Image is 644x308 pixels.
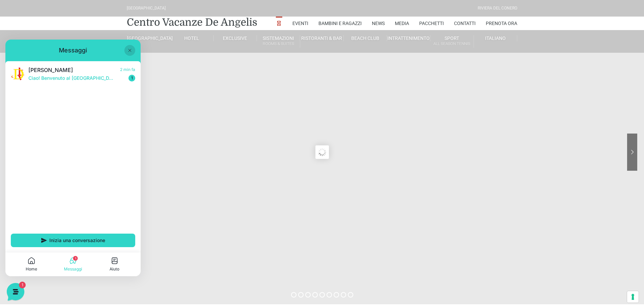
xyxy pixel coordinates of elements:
p: Home [20,227,32,233]
button: 1Messaggi [47,217,89,233]
small: Rooms & Suites [257,41,300,47]
button: Home [5,217,47,233]
a: Hotel [170,35,213,41]
a: SistemazioniRooms & Suites [257,35,300,48]
a: Italiano [474,35,517,41]
small: All Season Tennis [430,41,473,47]
a: SportAll Season Tennis [430,35,474,48]
button: Le tue preferenze relative al consenso per le tecnologie di tracciamento [627,291,639,303]
p: Aiuto [104,227,114,233]
a: News [372,17,385,30]
iframe: Customerly Messenger Launcher [5,282,26,302]
button: Inizia una conversazione [5,194,130,208]
a: [GEOGRAPHIC_DATA] [127,35,170,41]
span: Italiano [485,35,506,41]
iframe: Customerly Messenger [5,40,141,276]
p: Messaggi [58,227,77,233]
span: 1 [68,216,72,221]
a: Contatti [454,17,476,30]
a: Ristoranti & Bar [300,35,343,41]
a: Prenota Ora [486,17,517,30]
div: Riviera Del Conero [478,5,517,11]
a: Media [395,17,409,30]
a: Bambini e Ragazzi [318,17,362,30]
a: Exclusive [214,35,257,41]
a: Beach Club [344,35,387,41]
a: Eventi [292,17,308,30]
a: Centro Vacanze De Angelis [127,16,257,29]
a: Intrattenimento [387,35,430,41]
span: Inizia una conversazione [44,198,100,204]
button: Aiuto [88,217,130,233]
a: Pacchetti [419,17,444,30]
div: [GEOGRAPHIC_DATA] [127,5,166,11]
